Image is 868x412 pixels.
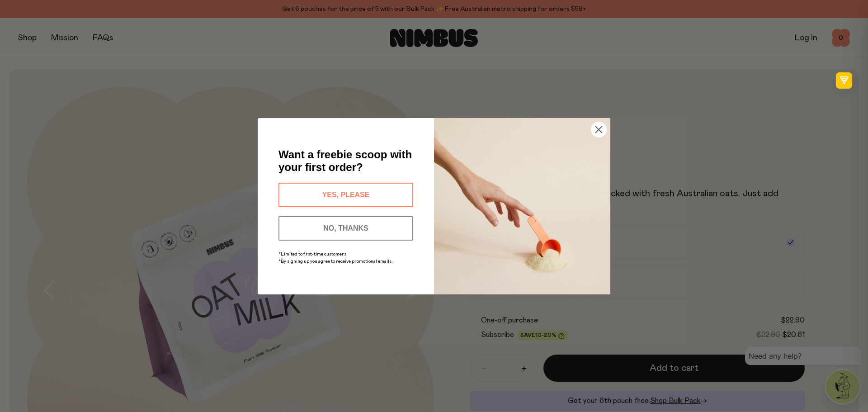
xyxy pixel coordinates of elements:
span: *Limited to first-time customers [278,252,346,256]
button: Close dialog [591,122,607,137]
img: c0d45117-8e62-4a02-9742-374a5db49d45.jpeg [434,118,610,294]
button: NO, THANKS [278,216,413,241]
span: *By signing up you agree to receive promotional emails [278,259,392,264]
button: YES, PLEASE [278,183,413,207]
span: Want a freebie scoop with your first order? [278,148,412,173]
